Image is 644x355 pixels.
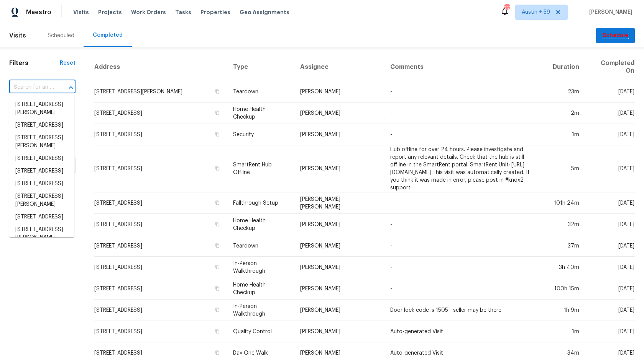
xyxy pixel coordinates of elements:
[504,5,509,12] div: 757
[227,145,294,192] td: SmartRent Hub Offline
[547,257,585,278] td: 3h 40m
[131,8,166,16] span: Work Orders
[9,152,74,165] li: [STREET_ADDRESS]
[384,81,546,103] td: -
[547,124,585,145] td: 1m
[294,103,384,124] td: [PERSON_NAME]
[596,28,635,44] button: Schedule
[547,278,585,300] td: 100h 15m
[585,124,635,145] td: [DATE]
[585,81,635,103] td: [DATE]
[585,321,635,342] td: [DATE]
[586,8,632,16] span: [PERSON_NAME]
[602,33,629,39] em: Schedule
[200,8,230,16] span: Properties
[384,53,546,81] th: Comments
[384,145,546,192] td: Hub offline for over 24 hours. Please investigate and report any relevant details. Check that the...
[294,257,384,278] td: [PERSON_NAME]
[547,321,585,342] td: 1m
[73,8,89,16] span: Visits
[384,103,546,124] td: -
[227,257,294,278] td: In-Person Walkthrough
[547,81,585,103] td: 23m
[522,8,550,16] span: Austin + 59
[585,53,635,81] th: Completed On
[294,300,384,321] td: [PERSON_NAME]
[9,165,74,177] li: [STREET_ADDRESS]
[294,53,384,81] th: Assignee
[547,300,585,321] td: 1h 9m
[214,165,221,172] button: Copy Address
[585,103,635,124] td: [DATE]
[93,31,123,39] div: Completed
[294,124,384,145] td: [PERSON_NAME]
[240,8,289,16] span: Geo Assignments
[384,278,546,300] td: -
[214,109,221,116] button: Copy Address
[227,278,294,300] td: Home Health Checkup
[60,59,76,67] div: Reset
[98,8,122,16] span: Projects
[384,124,546,145] td: -
[384,192,546,214] td: -
[94,300,227,321] td: [STREET_ADDRESS]
[227,321,294,342] td: Quality Control
[94,192,227,214] td: [STREET_ADDRESS]
[227,81,294,103] td: Teardown
[9,223,74,244] li: [STREET_ADDRESS][PERSON_NAME]
[547,103,585,124] td: 2m
[66,82,76,93] button: Close
[94,103,227,124] td: [STREET_ADDRESS]
[585,192,635,214] td: [DATE]
[214,306,221,313] button: Copy Address
[94,214,227,235] td: [STREET_ADDRESS]
[547,214,585,235] td: 32m
[214,131,221,138] button: Copy Address
[384,321,546,342] td: Auto-generated Visit
[214,221,221,228] button: Copy Address
[384,214,546,235] td: -
[294,214,384,235] td: [PERSON_NAME]
[585,278,635,300] td: [DATE]
[547,145,585,192] td: 5m
[9,177,74,190] li: [STREET_ADDRESS]
[227,300,294,321] td: In-Person Walkthrough
[214,242,221,249] button: Copy Address
[547,192,585,214] td: 101h 24m
[384,235,546,257] td: -
[384,257,546,278] td: -
[294,192,384,214] td: [PERSON_NAME] [PERSON_NAME]
[94,278,227,300] td: [STREET_ADDRESS]
[94,53,227,81] th: Address
[94,81,227,103] td: [STREET_ADDRESS][PERSON_NAME]
[214,285,221,292] button: Copy Address
[94,145,227,192] td: [STREET_ADDRESS]
[9,27,26,44] span: Visits
[48,32,74,39] div: Scheduled
[585,235,635,257] td: [DATE]
[294,321,384,342] td: [PERSON_NAME]
[294,145,384,192] td: [PERSON_NAME]
[585,257,635,278] td: [DATE]
[9,119,74,132] li: [STREET_ADDRESS]
[227,124,294,145] td: Security
[94,124,227,145] td: [STREET_ADDRESS]
[214,328,221,335] button: Copy Address
[9,81,54,93] input: Search for an address...
[94,235,227,257] td: [STREET_ADDRESS]
[547,235,585,257] td: 37m
[227,103,294,124] td: Home Health Checkup
[94,257,227,278] td: [STREET_ADDRESS]
[585,145,635,192] td: [DATE]
[9,190,74,211] li: [STREET_ADDRESS][PERSON_NAME]
[294,235,384,257] td: [PERSON_NAME]
[214,199,221,206] button: Copy Address
[9,59,60,67] h1: Filters
[585,300,635,321] td: [DATE]
[214,264,221,270] button: Copy Address
[585,214,635,235] td: [DATE]
[214,88,221,95] button: Copy Address
[547,53,585,81] th: Duration
[26,8,51,16] span: Maestro
[227,235,294,257] td: Teardown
